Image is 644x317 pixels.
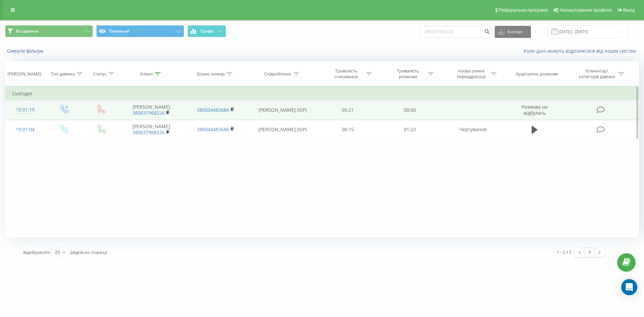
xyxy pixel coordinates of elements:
[12,123,38,136] div: 10:01:04
[70,249,107,255] span: рядків на сторінці
[621,279,637,295] div: Open Intercom Messenger
[119,100,183,120] td: [PERSON_NAME]
[524,48,639,54] a: Коли дані можуть відрізнятися вiд інших систем
[248,120,317,139] td: [PERSON_NAME] (SIP)
[93,71,107,77] div: Статус
[12,103,38,116] div: 10:01:19
[5,87,639,100] td: Сьогодні
[441,120,505,139] td: Чергування
[499,7,548,13] span: Реферальна програма
[197,126,229,133] a: 380504483686
[140,71,153,77] div: Клієнт
[5,25,93,37] button: Всі дзвінки
[495,26,531,38] button: Експорт
[132,110,165,116] a: 380637968226
[317,100,379,120] td: 00:21
[623,7,635,13] span: Вихід
[23,249,50,255] span: Відображати
[557,249,571,255] div: 1 - 2 з 2
[5,48,47,54] button: Скинути фільтри
[453,68,489,80] div: Назва схеми переадресації
[55,249,60,256] div: 25
[96,25,184,37] button: Основний
[16,29,38,34] span: Всі дзвінки
[390,68,426,80] div: Тривалість розмови
[187,25,226,37] button: Графік
[248,100,317,120] td: [PERSON_NAME] (SIP)
[7,71,41,77] div: [PERSON_NAME]
[577,68,616,80] div: Коментар/категорія дзвінка
[522,104,548,116] span: Розмова не відбулась
[132,129,165,136] a: 380637968226
[317,120,379,139] td: 00:15
[197,71,225,77] div: Бізнес номер
[119,120,183,139] td: [PERSON_NAME]
[379,100,440,120] td: 00:00
[585,248,595,257] a: 1
[197,107,229,113] a: 380504483686
[516,71,558,77] div: Аудіозапис розмови
[379,120,440,139] td: 01:23
[328,68,364,80] div: Тривалість очікування
[264,71,291,77] div: Співробітник
[201,29,214,34] span: Графік
[420,26,491,38] input: Пошук за номером
[559,7,612,13] span: Налаштування профілю
[51,71,75,77] div: Тип дзвінка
